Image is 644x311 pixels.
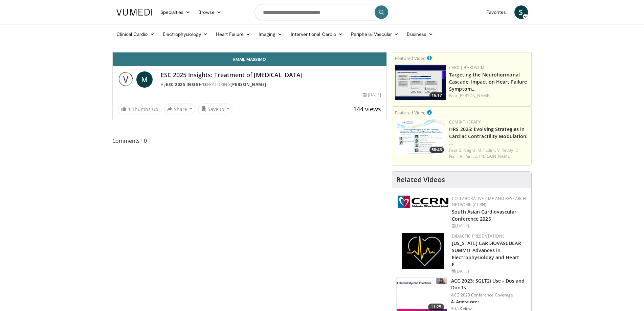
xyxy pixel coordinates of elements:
[161,71,381,79] h4: ESC 2025 Insights: Treatment of [MEDICAL_DATA]
[395,55,426,61] small: Featured Video
[254,4,390,20] input: Search topics, interventions
[136,71,153,88] a: M
[112,136,387,145] span: Comments 0
[398,196,448,208] img: a04ee3ba-8487-4636-b0fb-5e8d268f3737.png.150x105_q85_autocrop_double_scale_upscale_version-0.2.png
[452,268,526,274] div: [DATE]
[395,65,446,100] img: f3314642-f119-4bcb-83d2-db4b1a91d31e.150x105_q85_crop-smart_upscale.jpg
[479,153,511,159] a: [PERSON_NAME]
[113,52,387,66] a: Email Massimo
[396,176,445,184] h4: Related Videos
[514,5,528,19] a: S
[460,153,478,159] a: A. Panico,
[395,110,426,116] small: Featured Video
[403,27,437,41] a: Business
[449,65,485,70] a: CVRx | Barostim
[395,65,446,100] a: 16:17
[156,5,195,19] a: Specialties
[449,147,519,159] a: D. Nair,
[449,93,529,99] div: Feat.
[164,104,196,114] button: Share
[478,147,496,153] a: M. Fudim,
[452,233,526,239] div: Didactic Presentations
[449,119,481,125] a: CCM® Therapy
[118,104,161,114] a: 1 Thumbs Up
[452,223,526,229] div: [DATE]
[194,5,225,19] a: Browse
[128,106,131,112] span: 1
[198,104,232,114] button: Save to
[451,292,527,298] p: ACC 2023 Conference Coverage
[254,27,287,41] a: Imaging
[451,277,527,291] h3: ACC 2023: SGLT2i Use - Dos and Don'ts
[118,71,134,88] img: ESC 2025 Insights
[363,92,381,98] div: [DATE]
[395,119,446,155] img: 3f694bbe-f46e-4e2a-ab7b-fff0935bbb6c.150x105_q85_crop-smart_upscale.jpg
[116,9,152,16] img: VuMedi Logo
[449,147,529,159] div: Feat.
[347,27,403,41] a: Peripheral Vascular
[449,71,527,92] a: Targeting the Neurohormonal Cascade: Impact on Heart Failure Symptom…
[452,240,521,268] a: [US_STATE] CARDIOVASCULAR SUMMIT Advances in Electrophysiology and Heart F…
[112,27,159,41] a: Clinical Cardio
[395,119,446,155] a: 58:43
[159,27,212,41] a: Electrophysiology
[428,304,444,310] span: 11:25
[230,82,266,87] a: [PERSON_NAME]
[452,208,516,222] a: South Asian Cardiovascular Conference 2025
[459,147,476,153] a: B. Knight,
[482,5,510,19] a: Favorites
[402,233,444,269] img: 1860aa7a-ba06-47e3-81a4-3dc728c2b4cf.png.150x105_q85_autocrop_double_scale_upscale_version-0.2.png
[449,126,528,147] a: HRS 2025: Evolving Strategies in Cardiac Contractility Modulation: …
[459,93,491,98] a: [PERSON_NAME]
[429,147,444,153] span: 58:43
[452,196,526,207] a: Collaborative CME and Research Network (CCRN)
[161,82,381,88] div: By FEATURING
[166,82,207,87] a: ESC 2025 Insights
[429,92,444,98] span: 16:17
[451,299,527,305] p: A. Armbruster
[212,27,254,41] a: Heart Failure
[497,147,514,153] a: V. Reddy,
[287,27,347,41] a: Interventional Cardio
[353,105,381,113] span: 144 views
